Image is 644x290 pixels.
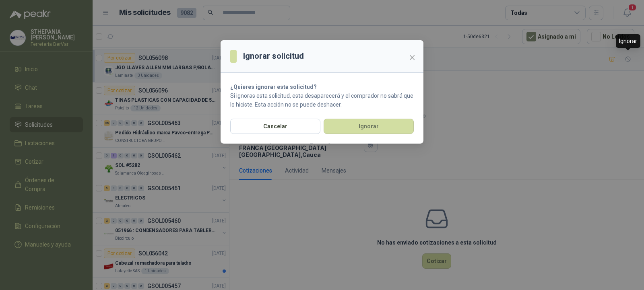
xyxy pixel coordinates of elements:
[409,54,415,61] span: close
[230,119,320,134] button: Cancelar
[243,50,304,62] h3: Ignorar solicitud
[324,119,414,134] button: Ignorar
[406,51,419,64] button: Close
[230,84,317,90] strong: ¿Quieres ignorar esta solicitud?
[230,91,414,109] p: Si ignoras esta solicitud, esta desaparecerá y el comprador no sabrá que lo hiciste. Esta acción ...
